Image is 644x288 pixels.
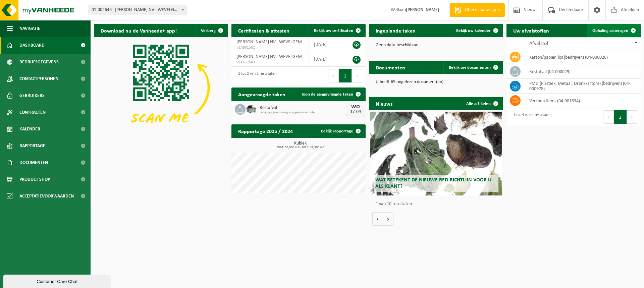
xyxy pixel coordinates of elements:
[451,24,502,37] a: Bekijk uw kalender
[592,28,628,33] span: Ophaling aanvragen
[369,61,412,74] h2: Documenten
[449,3,505,17] a: Offerte aanvragen
[235,68,276,83] div: 1 tot 2 van 2 resultaten
[19,137,45,154] span: Rapportage
[296,88,365,101] a: Toon de aangevraagde taken
[375,177,491,189] span: Wat betekent de nieuwe RED-richtlijn voor u als klant?
[603,110,614,124] button: Previous
[369,24,422,37] h2: Ingeplande taken
[231,124,300,137] h2: Rapportage 2025 / 2024
[19,104,46,121] span: Contracten
[524,79,641,94] td: PMD (Plastiek, Metaal, Drankkartons) (bedrijven) (04-000978)
[376,80,496,84] p: U heeft 65 ongelezen document(en).
[19,121,40,137] span: Kalender
[3,273,112,288] iframe: chat widget
[231,24,296,37] h2: Certificaten & attesten
[372,212,383,226] button: Vorige
[19,54,59,70] span: Bedrijfsgegevens
[196,24,227,37] button: Verberg
[236,54,302,59] span: [PERSON_NAME] NV - WEVELGEM
[463,7,501,13] span: Offerte aanvragen
[19,70,58,87] span: Contactpersonen
[260,105,345,111] span: Restafval
[406,7,439,12] strong: [PERSON_NAME]
[529,41,548,46] span: Afvalstof
[236,45,304,50] span: VLA901562
[19,154,48,171] span: Documenten
[524,50,641,64] td: karton/papier, los (bedrijven) (04-000026)
[376,202,500,207] p: 1 van 10 resultaten
[314,28,353,33] span: Bekijk uw certificaten
[587,24,640,37] a: Ophaling aanvragen
[236,60,304,65] span: VLA612643
[376,43,496,48] p: Geen data beschikbaar.
[614,110,627,124] button: 1
[506,24,556,37] h2: Uw afvalstoffen
[235,146,366,149] span: 2024: 50,900 m3 - 2025: 34,300 m3
[309,37,344,52] td: [DATE]
[461,97,502,110] a: Alle artikelen
[19,37,45,54] span: Dashboard
[94,24,183,37] h2: Download nu de Vanheede+ app!
[524,64,641,79] td: restafval (04-000029)
[339,69,352,82] button: 1
[383,212,393,226] button: Volgende
[201,28,216,33] span: Verberg
[89,5,186,15] span: 01-002646 - ALBERT BRILLE NV - WEVELGEM
[309,24,365,37] a: Bekijk uw certificaten
[309,52,344,67] td: [DATE]
[524,94,641,108] td: verkoop items (04-001834)
[235,141,366,149] h3: Kubiek
[19,171,50,188] span: Product Shop
[369,97,399,110] h2: Nieuws
[260,111,345,115] span: Lediging op aanvraag - op geplande route
[231,88,292,101] h2: Aangevraagde taken
[443,61,502,74] a: Bekijk uw documenten
[349,104,362,110] div: WO
[246,103,257,114] img: WB-5000-GAL-GY-01
[627,110,637,124] button: Next
[94,37,228,138] img: Download de VHEPlus App
[370,112,502,195] a: Wat betekent de nieuwe RED-richtlijn voor u als klant?
[89,5,186,15] span: 01-002646 - ALBERT BRILLE NV - WEVELGEM
[510,110,551,124] div: 1 tot 4 van 4 resultaten
[328,69,339,82] button: Previous
[449,65,491,70] span: Bekijk uw documenten
[316,124,365,138] a: Bekijk rapportage
[19,20,40,37] span: Navigatie
[19,87,45,104] span: Gebruikers
[352,69,362,82] button: Next
[456,28,491,33] span: Bekijk uw kalender
[349,110,362,114] div: 17-09
[236,40,302,45] span: [PERSON_NAME] NV - WEVELGEM
[301,92,353,97] span: Toon de aangevraagde taken
[19,188,74,205] span: Acceptatievoorwaarden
